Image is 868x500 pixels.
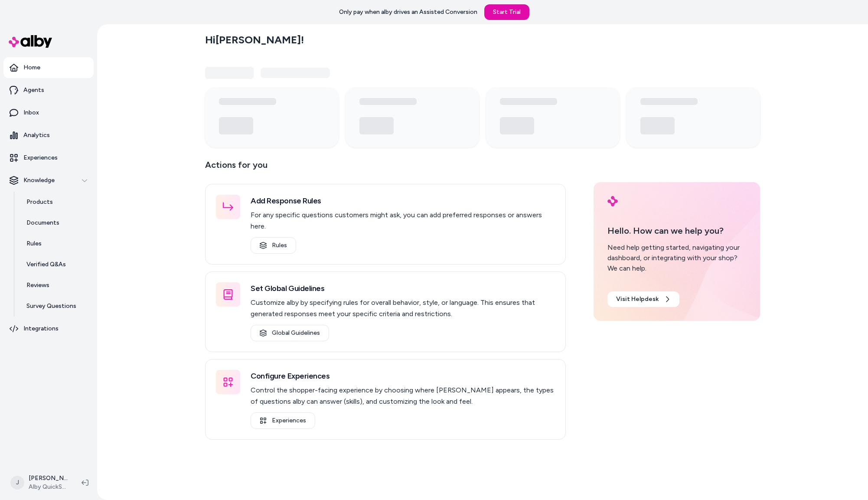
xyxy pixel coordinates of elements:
button: Knowledge [3,170,94,191]
a: Agents [3,80,94,101]
p: Analytics [23,131,50,140]
span: Alby QuickStart Store [29,483,68,491]
a: Documents [18,212,94,233]
h3: Configure Experiences [251,370,555,382]
img: alby Logo [9,35,52,48]
p: For any specific questions customers might ask, you can add preferred responses or answers here. [251,209,555,232]
a: Survey Questions [18,296,94,317]
p: Reviews [26,281,49,290]
a: Analytics [3,125,94,146]
a: Start Trial [484,4,529,20]
h3: Set Global Guidelines [251,282,555,294]
p: Inbox [23,108,39,117]
a: Reviews [18,275,94,296]
a: Visit Helpdesk [607,291,679,307]
h3: Add Response Rules [251,195,555,207]
a: Products [18,192,94,212]
p: Integrations [23,324,59,333]
a: Experiences [251,412,315,429]
p: Products [26,198,53,206]
a: Inbox [3,102,94,123]
a: Rules [251,237,296,254]
a: Global Guidelines [251,325,329,341]
p: Customize alby by specifying rules for overall behavior, style, or language. This ensures that ge... [251,297,555,320]
a: Rules [18,233,94,254]
h2: Hi [PERSON_NAME] ! [205,33,304,46]
p: Control the shopper-facing experience by choosing where [PERSON_NAME] appears, the types of quest... [251,385,555,407]
span: J [10,476,24,490]
p: Verified Q&As [26,260,66,269]
p: Survey Questions [26,302,76,310]
p: Home [23,63,40,72]
p: Agents [23,86,44,95]
p: Hello. How can we help you? [607,224,746,237]
img: alby Logo [607,196,618,206]
a: Experiences [3,147,94,168]
p: Rules [26,239,42,248]
a: Integrations [3,318,94,339]
div: Need help getting started, navigating your dashboard, or integrating with your shop? We can help. [607,242,746,274]
p: Documents [26,219,59,227]
a: Verified Q&As [18,254,94,275]
p: Knowledge [23,176,55,185]
p: [PERSON_NAME] [29,474,68,483]
p: Only pay when alby drives an Assisted Conversion [339,8,477,16]
p: Actions for you [205,158,566,179]
p: Experiences [23,154,58,162]
a: Home [3,57,94,78]
button: J[PERSON_NAME]Alby QuickStart Store [5,469,75,497]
